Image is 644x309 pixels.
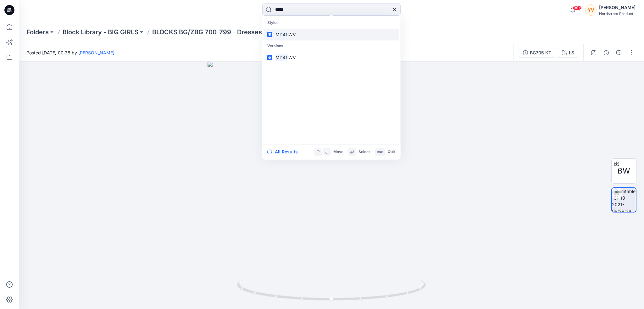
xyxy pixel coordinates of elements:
[264,17,399,29] p: Styles
[569,49,574,56] div: LS
[264,29,399,40] a: MI141WV
[599,4,636,11] div: [PERSON_NAME]
[26,49,114,56] span: Posted [DATE] 00:38 by
[333,149,343,155] p: Move
[572,5,582,10] span: 99+
[288,55,296,60] span: WV
[275,31,289,38] mark: MI141
[264,40,399,52] p: Versions
[288,32,296,37] span: WV
[601,48,611,58] button: Details
[264,52,399,63] a: MI141WV
[267,148,302,156] button: All Results
[377,149,383,155] p: esc
[63,28,138,36] a: Block Library - BIG GIRLS
[152,28,292,36] a: BLOCKS BG/ZBG 700-799 - Dresses Camis, Gowns, Chemise
[612,188,636,212] img: turntable-31-10-2021-09:29:38
[585,4,597,16] div: YV
[78,50,114,55] a: [PERSON_NAME]
[618,165,630,177] span: BW
[558,48,578,58] button: LS
[530,49,551,56] div: BG705 KT
[388,149,395,155] p: Quit
[599,11,636,16] div: Nordstrom Product...
[358,149,370,155] p: Select
[275,54,289,61] mark: MI141
[519,48,555,58] button: BG705 KT
[26,28,49,36] a: Folders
